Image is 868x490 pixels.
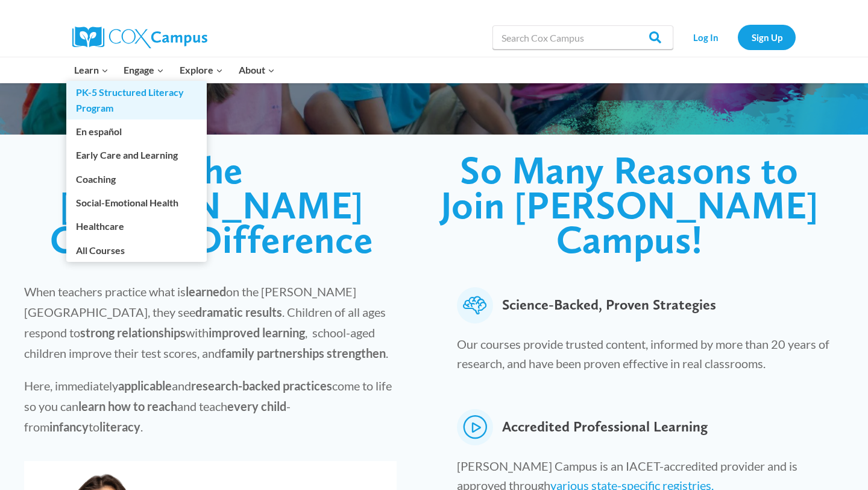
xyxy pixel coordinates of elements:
[49,419,89,434] strong: infancy
[66,57,116,83] button: Child menu of Learn
[221,346,386,360] strong: family partnerships strengthen
[679,25,796,49] nav: Secondary Navigation
[492,25,673,49] input: Search Cox Campus
[78,399,177,413] strong: learn how to reach
[457,334,835,379] p: Our courses provide trusted content, informed by more than 20 years of research, and have been pr...
[502,287,716,323] span: Science-Backed, Proven Strategies
[116,57,172,83] button: Child menu of Engage
[209,325,305,340] strong: improved learning
[50,147,374,262] span: The [PERSON_NAME] Campus Difference
[191,378,332,393] strong: research-backed practices
[66,167,207,190] a: Coaching
[99,419,140,434] strong: literacy
[186,284,226,299] strong: learned
[231,57,283,83] button: Child menu of About
[66,81,207,119] a: PK-5 Structured Literacy Program
[66,215,207,238] a: Healthcare
[24,284,388,360] span: When teachers practice what is on the [PERSON_NAME][GEOGRAPHIC_DATA], they see . Children of all ...
[66,238,207,261] a: All Courses
[679,25,732,49] a: Log In
[441,147,819,262] span: So Many Reasons to Join [PERSON_NAME] Campus!
[72,27,207,48] img: Cox Campus
[195,305,282,319] strong: dramatic results
[24,378,392,434] span: Here, immediately and come to life so you can and teach - from to .
[66,57,282,83] nav: Primary Navigation
[80,325,186,340] strong: strong relationships
[66,191,207,214] a: Social-Emotional Health
[66,144,207,167] a: Early Care and Learning
[118,378,172,393] strong: applicable
[227,399,286,413] strong: every child
[172,57,231,83] button: Child menu of Explore
[738,25,796,49] a: Sign Up
[502,409,708,445] span: Accredited Professional Learning
[66,120,207,143] a: En español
